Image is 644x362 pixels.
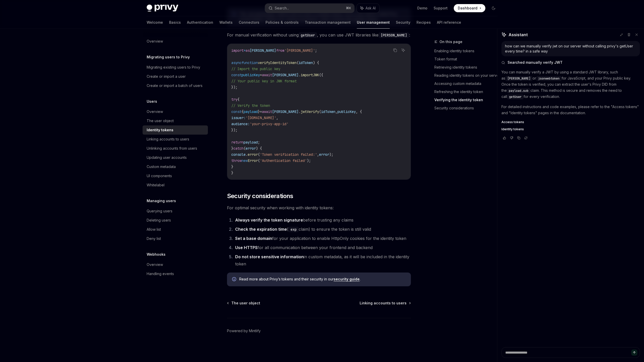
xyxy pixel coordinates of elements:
[538,76,560,81] span: jsonwebtoken
[501,120,524,124] span: Access tokens
[454,4,485,12] a: Dashboard
[260,152,317,157] span: 'Token verification failed:'
[147,38,163,44] div: Overview
[434,71,502,80] a: Reading identity tokens on your server
[299,73,301,77] span: .
[237,97,239,102] span: {
[228,301,260,306] a: The user object
[143,135,208,144] a: Linking accounts to users
[235,217,303,223] strong: Always verify the token signature
[231,146,233,151] span: }
[246,152,248,157] span: .
[231,73,242,77] span: const
[400,47,407,54] button: Ask AI
[227,204,411,211] span: For optimal security when working with identity tokens:
[260,73,262,77] span: =
[256,146,262,151] span: ) {
[143,153,208,162] a: Updating user accounts
[246,146,256,151] span: error
[501,104,640,116] p: For detailed instructions and code examples, please refer to the "Access tokens" and "Identity to...
[235,227,287,232] strong: Check the expiration time
[143,144,208,153] a: Unlinking accounts from users
[235,236,272,241] strong: Set a base domain
[231,79,297,83] span: // Your public key in JWK format
[509,89,528,93] span: payload.sub
[143,225,208,234] a: Allow list
[434,55,502,63] a: Token format
[231,97,237,102] span: try
[219,16,233,29] a: Wallets
[231,164,233,169] span: }
[275,5,289,11] div: Search...
[147,236,161,242] div: Deny list
[360,301,407,306] span: Linking accounts to users
[439,39,462,45] span: On this page
[335,109,337,114] span: ,
[631,350,637,356] button: Send message
[417,6,427,11] a: Demo
[258,60,297,65] span: verifyIdentityToken
[147,54,190,60] h5: Migrating users to Privy
[260,158,307,163] span: 'Authentication failed'
[169,16,181,29] a: Basics
[227,328,261,333] a: Powered by Mintlify
[357,4,379,13] button: Ask AI
[434,63,502,71] a: Retrieving identity tokens
[242,109,244,114] span: {
[239,277,406,282] div: Read more about Privy’s tokens and their security in our .
[143,63,208,72] a: Migrating existing users to Privy
[231,48,244,53] span: import
[143,260,208,269] a: Overview
[301,73,319,77] span: importJWK
[276,115,278,120] span: ,
[147,98,157,105] h5: Users
[501,120,640,124] a: Access tokens
[232,277,237,282] svg: Info
[346,6,351,10] span: ⌘ K
[147,127,173,133] div: Identity tokens
[319,109,321,114] span: (
[234,244,411,251] li: for all communication between your frontend and backend
[147,226,161,232] div: Allow list
[143,206,208,216] a: Querying users
[392,47,398,54] button: Copy the contents from the code block
[284,48,315,53] span: '[PERSON_NAME]'
[231,140,244,145] span: return
[244,146,246,151] span: (
[246,48,250,53] span: as
[505,44,636,54] div: how can we manually verify jwt on our server without calling privy's getUser every time? in a saf...
[231,152,246,157] span: console
[227,192,293,200] span: Security considerations
[434,80,502,88] a: Accessing custom metadata
[321,109,335,114] span: idToken
[509,95,522,99] span: getUser
[239,16,259,29] a: Connectors
[242,158,248,163] span: new
[147,164,176,170] div: Custom metadata
[147,173,172,179] div: UI components
[258,140,260,145] span: ;
[276,48,284,53] span: from
[242,60,258,65] span: function
[231,171,233,175] span: }
[231,158,242,163] span: throw
[501,127,640,131] a: Identity tokens
[244,109,258,114] span: payload
[266,16,299,29] a: Policies & controls
[357,16,390,29] a: User management
[147,73,186,80] div: Create or import a user
[378,32,409,38] code: [PERSON_NAME]
[416,16,431,29] a: Recipes
[235,245,258,250] strong: Use HTTPS
[143,234,208,243] a: Deny list
[147,251,166,257] h5: Webhooks
[501,127,524,131] span: Identity tokens
[187,16,213,29] a: Authentication
[143,72,208,81] a: Create or import a user
[147,262,163,268] div: Overview
[307,158,311,163] span: );
[288,227,299,232] code: exp
[231,103,270,108] span: // Verify the token
[231,60,242,65] span: async
[231,122,250,126] span: audience:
